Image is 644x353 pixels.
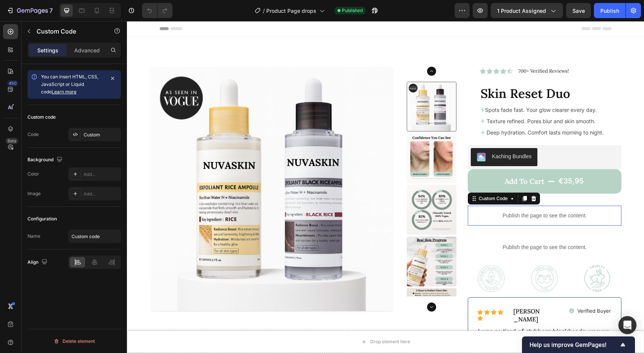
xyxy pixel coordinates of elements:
p: Advanced [74,46,100,54]
div: Publish [600,7,619,15]
div: Background [27,155,64,165]
strong: + [354,107,358,115]
strong: + [354,96,358,104]
img: KachingBundles.png [350,131,359,141]
div: Code [27,131,39,138]
img: gempages_575829496934957599-cbc8ffac-d7fd-417c-800f-33dcfb2bd8d4.png [456,242,486,272]
p: Custom Code [37,27,101,36]
iframe: Design area [127,21,644,353]
div: Custom Code [350,174,382,181]
h1: Skin Reset Duo [353,64,494,81]
button: Kaching Bundles [344,127,411,145]
button: Save [566,3,591,18]
button: Delete element [27,335,121,347]
span: Spots fade fast. Your glow clearer every day. [358,86,470,92]
span: / [263,7,265,15]
span: Help us improve GemPages! [530,341,618,348]
span: Texture refined. Pores blur and skin smooth. [360,97,469,103]
p: Verified Buyer [450,287,484,293]
div: Custom [84,131,119,138]
p: 700+ Verified Reviews! [391,46,442,54]
span: Published [342,7,363,14]
p: Publish the page to see the content. [341,191,494,199]
div: Align [27,257,49,267]
button: Show survey - Help us improve GemPages! [530,340,627,349]
div: Kaching Bundles [365,131,404,139]
p: 7 [49,6,53,15]
div: Custom code [27,114,56,121]
strong: + [354,84,358,92]
img: gempages_575829496934957599-a93a100c-6d28-41aa-af31-2a73d383bd8a.png [349,242,380,272]
button: 7 [3,3,56,18]
span: Product Page drops [266,7,316,15]
div: Configuration [27,215,57,222]
button: 1 product assigned [491,3,563,18]
div: Add to cart [378,156,418,165]
div: Open Intercom Messenger [618,316,636,334]
div: Add... [84,191,119,197]
button: Publish [594,3,626,18]
p: Publish the page to see the content. [347,222,488,230]
div: Name [27,233,40,240]
button: Add to cart [341,148,494,173]
button: Carousel Back Arrow [300,46,309,55]
div: Delete element [53,337,95,346]
img: gempages_575829496934957599-dcfd145b-fa78-4950-ae0a-72990ded7384.png [403,242,433,272]
a: Learn more [52,89,76,95]
div: 450 [7,80,18,86]
div: Beta [6,138,18,144]
span: You can insert HTML, CSS, JavaScript or Liquid code [41,74,98,95]
button: Carousel Next Arrow [300,281,309,290]
p: Settings [37,46,58,54]
div: Drop element here [243,318,283,324]
span: 1 product assigned [497,7,546,15]
div: Add... [84,171,119,178]
div: Image [27,190,41,197]
div: Undo/Redo [142,3,172,18]
p: [PERSON_NAME] [386,286,415,302]
span: Deep hydration. Comfort lasts morning to night. [360,108,477,115]
span: Save [572,8,585,14]
div: €35,95 [431,155,458,166]
div: Color [27,171,39,177]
